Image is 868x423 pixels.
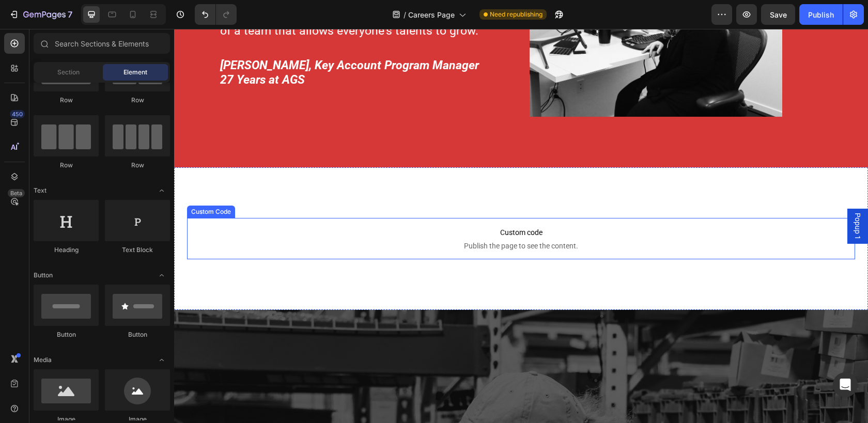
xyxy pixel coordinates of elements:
[46,29,346,58] p: [PERSON_NAME], Key Account Program Manager 27 Years at AGS
[833,372,858,397] div: Open Intercom Messenger
[105,330,170,339] div: Button
[4,4,77,25] button: 7
[105,161,170,170] div: Row
[808,9,834,20] div: Publish
[13,197,681,210] span: Custom code
[153,182,170,199] span: Toggle open
[770,10,787,19] span: Save
[57,68,80,77] span: Section
[34,330,99,339] div: Button
[678,184,689,211] span: Popup 1
[68,8,72,21] p: 7
[490,10,542,19] span: Need republishing
[153,352,170,368] span: Toggle open
[799,4,843,25] button: Publish
[195,4,237,25] div: Undo/Redo
[13,212,681,222] span: Publish the page to see the content.
[15,178,59,187] div: Custom Code
[153,267,170,284] span: Toggle open
[10,110,25,118] div: 450
[404,9,406,20] span: /
[174,29,868,423] iframe: To enrich screen reader interactions, please activate Accessibility in Grammarly extension settings
[34,96,99,105] div: Row
[34,355,52,365] span: Media
[34,186,47,195] span: Text
[34,33,170,54] input: Search Sections & Elements
[8,189,25,197] div: Beta
[761,4,795,25] button: Save
[34,161,99,170] div: Row
[123,68,147,77] span: Element
[105,96,170,105] div: Row
[408,9,455,20] span: Careers Page
[105,245,170,255] div: Text Block
[34,271,53,280] span: Button
[34,245,99,255] div: Heading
